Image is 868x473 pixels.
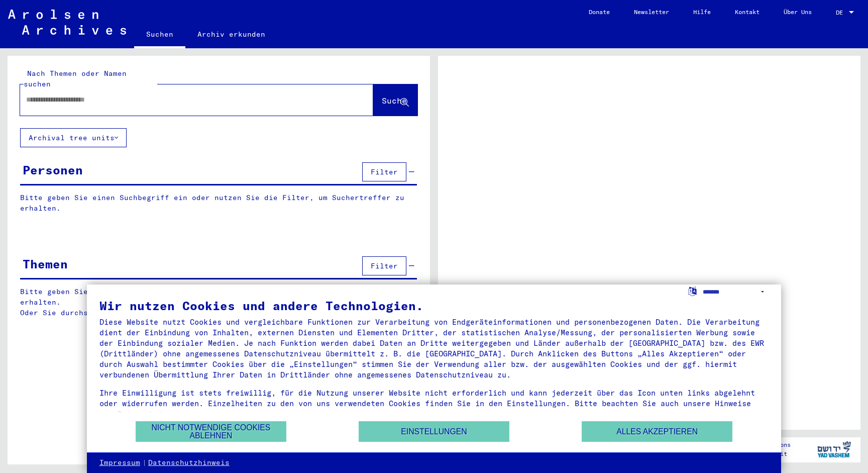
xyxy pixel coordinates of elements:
div: Themen [23,255,68,273]
a: Suchen [134,22,185,48]
label: Sprache auswählen [687,286,698,296]
button: Suche [373,84,417,116]
div: Wir nutzen Cookies und andere Technologien. [99,300,769,312]
img: Arolsen_neg.svg [8,10,126,35]
img: yv_logo.png [815,437,853,462]
span: Suche [382,96,407,106]
button: Filter [362,162,406,181]
span: DE [836,9,847,16]
mat-label: Nach Themen oder Namen suchen [24,69,127,88]
span: Filter [371,167,398,176]
button: Archival tree units [20,128,127,147]
div: Diese Website nutzt Cookies und vergleichbare Funktionen zur Verarbeitung von Endgeräteinformatio... [99,317,769,380]
div: Personen [23,161,83,179]
button: Filter [362,256,406,275]
select: Sprache auswählen [703,285,769,299]
p: Bitte geben Sie einen Suchbegriff ein oder nutzen Sie die Filter, um Suchertreffer zu erhalten. [20,193,417,214]
span: Filter [371,261,398,270]
button: Nicht notwendige Cookies ablehnen [136,421,286,442]
p: Bitte geben Sie einen Suchbegriff ein oder nutzen Sie die Filter, um Suchertreffer zu erhalten. O... [20,287,417,318]
div: Ihre Einwilligung ist stets freiwillig, für die Nutzung unserer Website nicht erforderlich und ka... [99,388,769,419]
a: Archiv erkunden [185,22,277,46]
button: Einstellungen [359,421,509,442]
button: Alles akzeptieren [582,421,732,442]
a: Impressum [99,458,140,468]
a: Datenschutzhinweis [148,458,230,468]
